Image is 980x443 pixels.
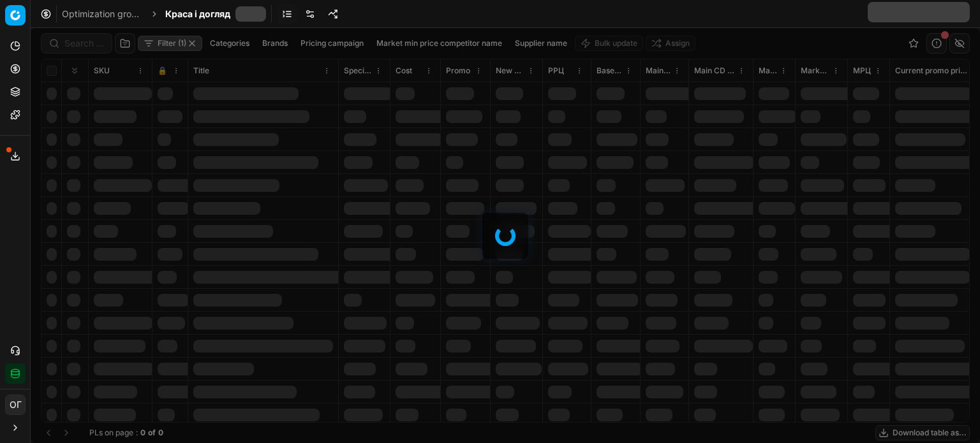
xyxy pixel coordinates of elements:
[5,395,26,415] button: ОГ
[62,8,144,20] a: Optimization groups
[165,8,230,20] span: Краса і догляд
[165,6,266,22] span: Краса і догляд
[6,395,25,414] span: ОГ
[62,6,266,22] nav: breadcrumb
